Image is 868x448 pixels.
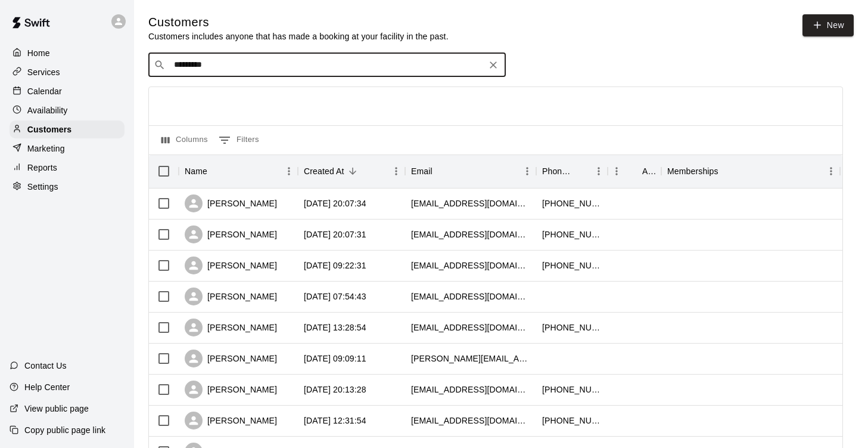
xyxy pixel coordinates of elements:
[485,57,502,73] button: Clear
[179,155,298,188] div: Name
[10,121,125,138] a: Customers
[304,259,366,271] div: 2025-09-05 09:22:31
[158,131,211,150] button: Select columns
[542,197,602,209] div: +15195056835
[148,53,506,77] div: Search customers by name or email
[822,162,840,180] button: Menu
[304,228,366,240] div: 2025-09-11 20:07:31
[608,162,626,180] button: Menu
[642,155,655,188] div: Age
[411,384,530,396] div: jdcarlson@telus.net
[10,178,125,196] a: Settings
[185,381,277,398] div: [PERSON_NAME]
[27,123,71,135] p: Customers
[536,155,608,188] div: Phone Number
[405,155,536,188] div: Email
[185,412,277,430] div: [PERSON_NAME]
[24,403,89,415] p: View public page
[185,257,277,274] div: [PERSON_NAME]
[542,155,573,188] div: Phone Number
[411,197,530,209] div: triciacronin@hotmail.com
[185,319,277,336] div: [PERSON_NAME]
[667,155,718,188] div: Memberships
[411,322,530,333] div: dw6766@gmail.com
[542,228,602,240] div: +15195770206
[185,288,277,305] div: [PERSON_NAME]
[542,322,602,333] div: +12269880088
[298,155,405,188] div: Created At
[542,259,602,271] div: +15483284218
[10,82,125,100] a: Calendar
[411,228,530,240] div: car_a_mil@hotmail.com
[542,384,602,396] div: +16048881999
[27,162,57,174] p: Reports
[626,163,642,180] button: Sort
[27,85,62,97] p: Calendar
[304,322,366,333] div: 2025-08-26 13:28:54
[10,63,125,81] a: Services
[304,197,366,209] div: 2025-09-11 20:07:34
[216,131,262,150] button: Show filters
[10,140,125,157] a: Marketing
[24,360,67,372] p: Contact Us
[344,163,361,180] button: Sort
[27,104,68,116] p: Availability
[304,155,344,188] div: Created At
[24,381,70,393] p: Help Center
[148,14,449,30] h5: Customers
[433,163,449,180] button: Sort
[27,181,58,193] p: Settings
[304,384,366,396] div: 2025-08-25 20:13:28
[10,159,125,177] a: Reports
[608,155,661,188] div: Age
[185,225,277,243] div: [PERSON_NAME]
[10,101,125,119] a: Availability
[411,291,530,302] div: rjfioravanti@gmail.com
[207,163,224,180] button: Sort
[185,155,207,188] div: Name
[411,415,530,427] div: patrickjamescarson@gmail.com
[27,47,50,59] p: Home
[518,162,536,180] button: Menu
[304,415,366,427] div: 2025-08-25 12:31:54
[280,162,298,180] button: Menu
[10,44,125,62] a: Home
[27,66,60,78] p: Services
[185,350,277,367] div: [PERSON_NAME]
[590,162,608,180] button: Menu
[718,163,735,180] button: Sort
[387,162,405,180] button: Menu
[411,353,530,364] div: patrick@welker.ca
[24,424,105,436] p: Copy public page link
[185,194,277,212] div: [PERSON_NAME]
[304,291,366,302] div: 2025-09-05 07:54:43
[802,14,854,36] a: New
[661,155,840,188] div: Memberships
[411,259,530,271] div: cassiofuruie@gmail.com
[304,353,366,364] div: 2025-08-26 09:09:11
[542,415,602,427] div: +16139784669
[27,143,65,155] p: Marketing
[148,30,449,42] p: Customers includes anyone that has made a booking at your facility in the past.
[573,163,590,180] button: Sort
[411,155,433,188] div: Email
